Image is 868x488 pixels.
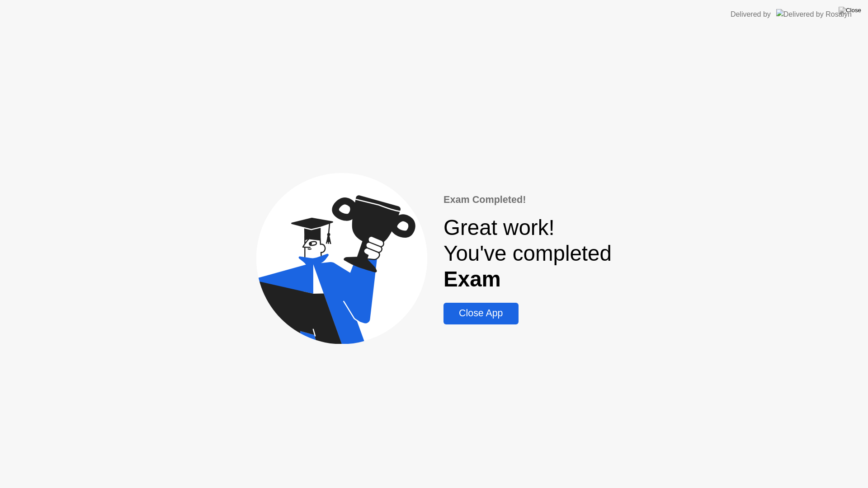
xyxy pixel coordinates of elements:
div: Great work! You've completed [443,215,612,292]
div: Exam Completed! [443,192,612,207]
img: Delivered by Rosalyn [776,9,852,19]
div: Close App [446,308,515,319]
img: Close [839,7,861,14]
div: Delivered by [731,9,771,20]
button: Close App [443,303,518,324]
b: Exam [443,267,501,291]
